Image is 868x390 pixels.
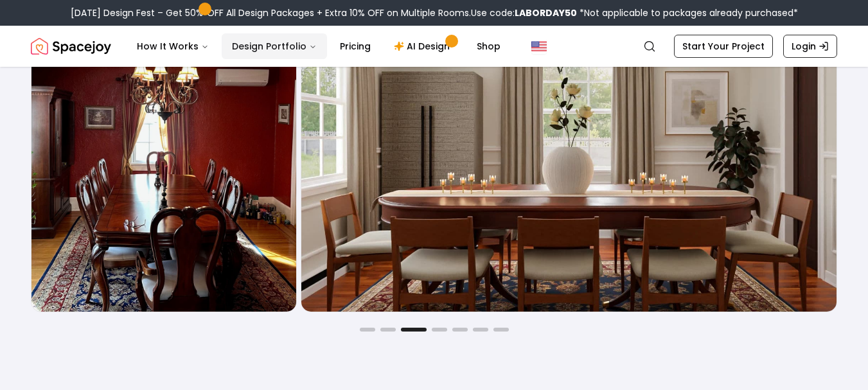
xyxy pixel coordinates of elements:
[380,328,396,332] button: Go to slide 2
[127,33,511,59] nav: Main
[531,39,547,54] img: United States
[127,33,219,59] button: How It Works
[222,33,327,59] button: Design Portfolio
[515,6,577,19] b: LABORDAY50
[384,33,464,59] a: AI Design
[31,26,837,67] nav: Global
[330,33,381,59] a: Pricing
[452,328,468,332] button: Go to slide 5
[71,6,798,19] div: [DATE] Design Fest – Get 50% OFF All Design Packages + Extra 10% OFF on Multiple Rooms.
[432,328,447,332] button: Go to slide 4
[577,6,798,19] span: *Not applicable to packages already purchased*
[783,35,837,58] a: Login
[674,35,773,58] a: Start Your Project
[401,328,427,332] button: Go to slide 3
[466,33,511,59] a: Shop
[471,6,577,19] span: Use code:
[360,328,375,332] button: Go to slide 1
[31,33,111,59] img: Spacejoy Logo
[31,33,111,59] a: Spacejoy
[473,328,488,332] button: Go to slide 6
[493,328,509,332] button: Go to slide 7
